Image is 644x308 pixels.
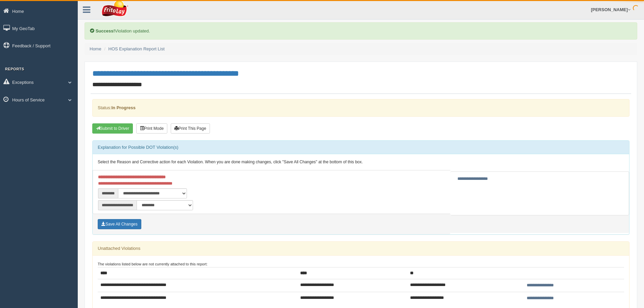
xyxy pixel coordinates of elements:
div: Violation updated. [85,22,637,40]
button: Print Mode [136,123,167,134]
div: Status: [92,99,629,116]
a: HOS Explanation Report List [109,46,165,51]
div: Explanation for Possible DOT Violation(s) [93,141,629,154]
button: Print This Page [171,123,210,134]
b: Success! [96,28,115,33]
small: The violations listed below are not currently attached to this report: [98,262,208,266]
button: Save [98,219,141,229]
div: Unattached Violations [93,242,629,255]
div: Select the Reason and Corrective action for each Violation. When you are done making changes, cli... [93,154,629,170]
a: Home [90,46,101,51]
strong: In Progress [111,105,136,110]
button: Submit To Driver [92,123,133,134]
